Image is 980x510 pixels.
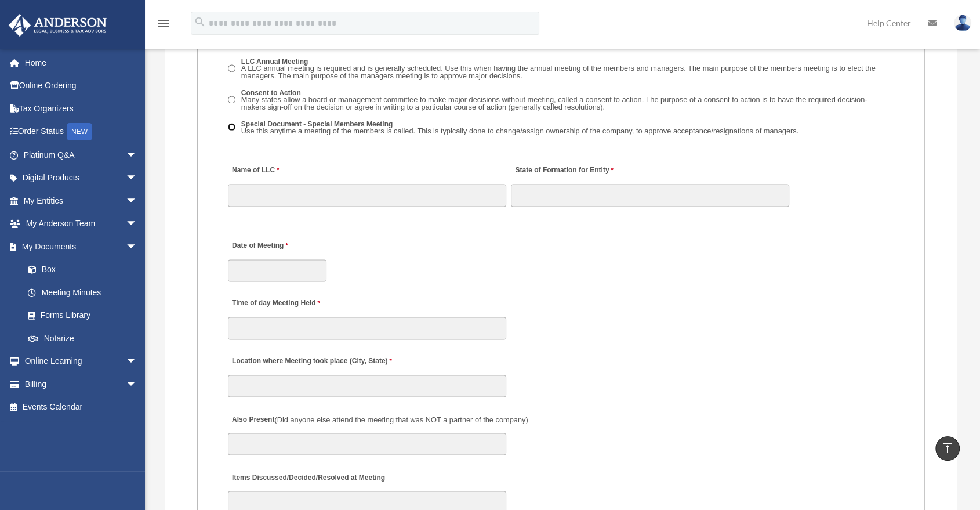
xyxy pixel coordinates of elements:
a: Digital Productsarrow_drop_down [8,167,155,190]
label: Special Document - Special Members Meeting [238,120,803,138]
a: My Documentsarrow_drop_down [8,235,155,258]
span: A LLC annual meeting is required and is generally scheduled. Use this when having the annual meet... [241,64,876,80]
span: (Did anyone else attend the meeting that was NOT a partner of the company) [274,415,528,424]
a: Box [16,258,155,281]
a: Online Ordering [8,74,155,97]
img: User Pic [954,15,971,31]
a: Online Learningarrow_drop_down [8,350,155,373]
span: arrow_drop_down [126,167,149,190]
a: Billingarrow_drop_down [8,372,155,396]
a: Notarize [16,327,155,350]
a: Tax Organizers [8,97,155,120]
a: My Anderson Teamarrow_drop_down [8,212,155,236]
img: Anderson Advisors Platinum Portal [5,14,110,37]
label: Items Discussed/Decided/Resolved at Meeting [228,469,388,485]
i: menu [157,16,170,30]
div: NEW [67,123,92,140]
span: Many states allow a board or management committee to make major decisions without meeting, called... [241,95,868,111]
i: search [194,16,206,28]
span: arrow_drop_down [126,189,149,213]
label: Date of Meeting [228,238,338,254]
a: My Entitiesarrow_drop_down [8,189,155,212]
a: Events Calendar [8,396,155,419]
span: arrow_drop_down [126,143,149,167]
span: arrow_drop_down [126,350,149,374]
i: vertical_align_top [941,441,954,455]
a: Home [8,51,155,74]
span: arrow_drop_down [126,212,149,236]
span: Use this anytime a meeting of the members is called. This is typically done to change/assign owne... [241,126,798,135]
a: Platinum Q&Aarrow_drop_down [8,143,155,167]
label: Consent to Action [238,88,895,114]
span: arrow_drop_down [126,235,149,259]
a: Forms Library [16,304,155,327]
label: Time of day Meeting Held [228,296,338,312]
a: Meeting Minutes [16,281,149,304]
a: Order StatusNEW [8,120,155,144]
label: State of Formation for Entity [511,163,616,179]
a: vertical_align_top [935,436,960,461]
label: LLC Annual Meeting [238,57,895,82]
a: menu [157,20,170,30]
label: Location where Meeting took place (City, State) [228,354,395,370]
label: Name of LLC [228,163,282,179]
span: arrow_drop_down [126,372,149,396]
label: Also Present [228,411,531,427]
